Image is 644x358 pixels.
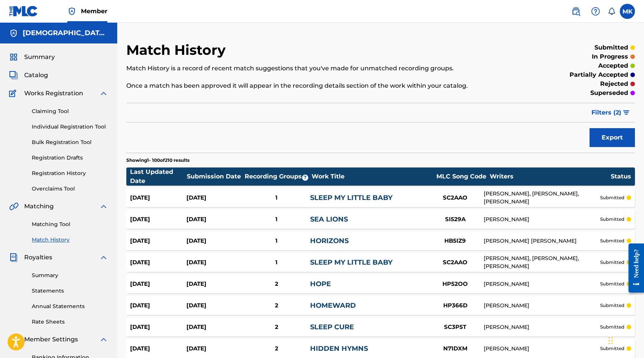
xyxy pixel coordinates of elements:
img: expand [99,253,108,262]
p: submitted [600,281,624,287]
div: Drag [608,329,613,352]
img: Matching [9,202,19,211]
img: Accounts [9,29,18,38]
img: MLC Logo [9,6,38,17]
div: Submission Date [187,172,244,181]
a: Summary [32,271,108,279]
img: expand [99,89,108,98]
a: HORIZONS [310,237,349,245]
div: N71DXM [427,344,484,353]
div: Work Title [312,172,433,181]
div: Last Updated Date [130,167,187,186]
div: SC2AAO [427,194,484,202]
div: [DATE] [130,237,186,245]
div: Writers [490,172,611,181]
a: SEA LIONS [310,215,348,223]
p: submitted [600,302,624,309]
a: CatalogCatalog [9,71,48,80]
div: [DATE] [130,258,186,267]
img: Top Rightsholder [67,7,76,16]
div: [PERSON_NAME] [484,345,600,353]
a: Registration Drafts [32,154,108,162]
p: in progress [592,52,628,61]
a: SummarySummary [9,53,55,62]
div: HB5IZ9 [427,237,484,245]
div: 1 [243,237,310,245]
div: 1 [243,215,310,224]
img: Catalog [9,71,18,80]
div: [DATE] [186,323,243,332]
div: [DATE] [186,194,243,202]
span: Works Registration [24,89,83,98]
div: [DATE] [186,215,243,224]
div: 2 [243,301,310,310]
div: [DATE] [130,301,186,310]
span: Royalties [24,253,52,262]
div: 1 [243,194,310,202]
div: Notifications [608,8,615,15]
img: search [571,7,580,16]
a: Matching Tool [32,220,108,228]
iframe: Resource Center [623,237,644,298]
span: Catalog [24,71,48,80]
img: Royalties [9,253,18,262]
img: help [591,7,600,16]
img: Member Settings [9,335,18,344]
a: Individual Registration Tool [32,123,108,131]
span: Filters ( 2 ) [591,108,621,117]
img: expand [99,202,108,211]
button: Export [590,128,635,147]
div: SC3P5T [427,323,484,332]
p: submitted [600,194,624,201]
img: Summary [9,53,18,62]
a: Match History [32,236,108,244]
div: HP52OO [427,280,484,288]
div: [PERSON_NAME] [484,323,600,331]
p: rejected [600,79,628,88]
a: Public Search [568,4,583,19]
div: [PERSON_NAME], [PERSON_NAME], [PERSON_NAME] [484,190,600,206]
span: Matching [24,202,54,211]
div: [DATE] [130,344,186,353]
a: SLEEP MY LITTLE BABY [310,258,393,267]
span: Member Settings [24,335,78,344]
div: [DATE] [130,194,186,202]
div: [DATE] [186,258,243,267]
a: Rate Sheets [32,318,108,326]
iframe: Chat Widget [606,322,644,358]
div: [DATE] [130,280,186,288]
div: MLC Song Code [433,172,490,181]
div: [PERSON_NAME] [484,280,600,288]
p: submitted [600,237,624,244]
a: HOPE [310,280,331,288]
div: [PERSON_NAME] [PERSON_NAME] [484,237,600,245]
p: submitted [600,216,624,223]
div: 2 [243,323,310,332]
a: Bulk Registration Tool [32,138,108,146]
a: SLEEP CURE [310,323,354,331]
div: [DATE] [186,301,243,310]
div: [PERSON_NAME] [484,215,600,223]
p: Showing 1 - 100 of 210 results [126,157,189,164]
div: SI529A [427,215,484,224]
a: Registration History [32,169,108,177]
div: Help [588,4,603,19]
div: User Menu [620,4,635,19]
a: SLEEP MY LITTLE BABY [310,194,393,202]
a: Claiming Tool [32,107,108,115]
h2: Match History [126,42,230,59]
div: Recording Groups [244,172,312,181]
p: submitted [594,43,628,52]
p: accepted [598,61,628,70]
p: submitted [600,345,624,352]
div: [DATE] [186,344,243,353]
div: 2 [243,280,310,288]
div: 2 [243,344,310,353]
div: SC2AAO [427,258,484,267]
div: [PERSON_NAME], [PERSON_NAME], [PERSON_NAME] [484,254,600,270]
div: [DATE] [130,215,186,224]
img: Works Registration [9,89,19,98]
img: filter [623,110,630,115]
span: ? [302,175,308,181]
